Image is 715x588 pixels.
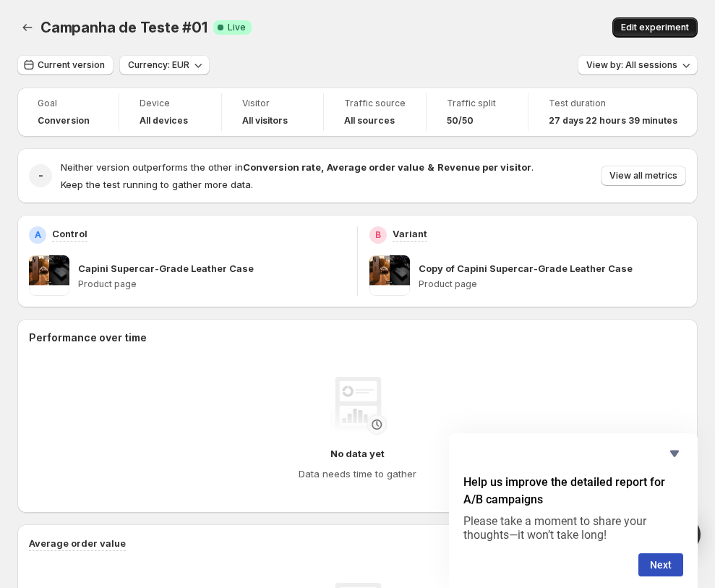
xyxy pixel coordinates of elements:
button: View by: All sessions [578,55,698,75]
img: No data yet [329,377,387,435]
p: Product page [419,278,686,290]
a: Traffic sourceAll sources [344,96,406,128]
p: Capini Supercar-Grade Leather Case [78,261,254,276]
strong: Conversion rate [243,161,321,173]
h2: Performance over time [29,331,686,345]
span: Traffic source [344,98,406,109]
h4: Data needs time to gather [299,466,416,481]
button: Currency: EUR [119,55,210,75]
button: Back [17,17,38,38]
a: VisitorAll visitors [242,96,303,128]
p: Variant [393,226,427,241]
button: Hide survey [666,445,683,462]
div: Help us improve the detailed report for A/B campaigns [463,445,683,576]
span: Current version [38,59,105,71]
img: Capini Supercar-Grade Leather Case [29,255,69,296]
h4: All visitors [242,115,288,127]
a: DeviceAll devices [140,96,200,128]
span: Traffic split [447,98,508,109]
button: View all metrics [601,166,686,186]
h4: All devices [140,115,188,127]
span: Currency: EUR [128,59,189,71]
span: Device [140,98,200,109]
span: Campanha de Teste #01 [40,19,207,36]
button: Edit experiment [612,17,698,38]
p: Please take a moment to share your thoughts—it won’t take long! [463,514,683,542]
p: Control [52,226,87,241]
h2: B [375,229,381,241]
h4: All sources [344,115,395,127]
span: Goal [38,98,98,109]
span: Neither version outperforms the other in . [61,161,534,173]
h4: No data yet [330,446,385,461]
strong: Average order value [327,161,424,173]
h2: A [35,229,41,241]
span: View all metrics [609,170,677,182]
button: Current version [17,55,114,75]
span: 27 days 22 hours 39 minutes [549,115,677,127]
strong: , [321,161,324,173]
img: Copy of Capini Supercar-Grade Leather Case [369,255,410,296]
a: GoalConversion [38,96,98,128]
span: Keep the test running to gather more data. [61,179,253,190]
span: Conversion [38,115,90,127]
a: Traffic split50/50 [447,96,508,128]
span: Edit experiment [621,22,689,33]
button: Next question [638,553,683,576]
a: Test duration27 days 22 hours 39 minutes [549,96,677,128]
h2: Help us improve the detailed report for A/B campaigns [463,474,683,508]
h3: Average order value [29,536,126,550]
h2: - [38,169,43,183]
strong: & [427,161,434,173]
p: Copy of Capini Supercar-Grade Leather Case [419,261,633,276]
span: 50/50 [447,115,474,127]
strong: Revenue per visitor [437,161,531,173]
span: Visitor [242,98,303,109]
span: Test duration [549,98,677,109]
p: Product page [78,278,346,290]
span: Live [228,22,246,33]
span: View by: All sessions [586,59,677,71]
